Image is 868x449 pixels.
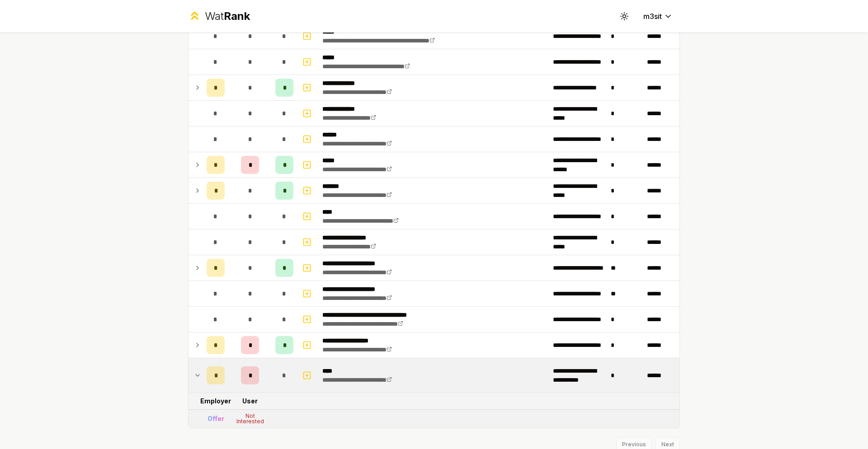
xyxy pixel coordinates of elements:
[188,9,250,23] a: WatRank
[208,414,224,423] div: Offer
[232,413,268,424] div: Not Interested
[228,393,272,409] td: User
[203,393,228,409] td: Employer
[205,9,250,23] div: Wat
[224,9,250,23] span: Rank
[643,11,662,22] span: m3sit
[636,8,680,24] button: m3sit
